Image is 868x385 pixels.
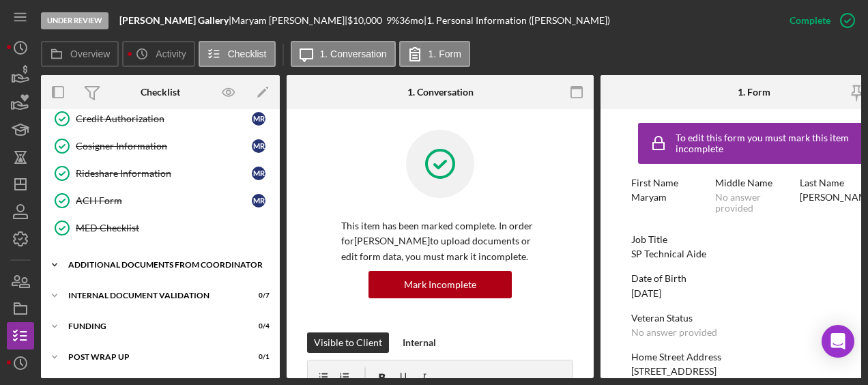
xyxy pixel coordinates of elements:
div: Rideshare Information [76,168,252,179]
button: Mark Incomplete [368,271,512,298]
div: Internal Document Validation [68,291,235,300]
p: This item has been marked complete. In order for [PERSON_NAME] to upload documents or edit form d... [341,218,539,264]
div: Maryam [631,192,667,203]
button: 1. Conversation [291,41,396,67]
div: Cosigner Information [76,141,252,152]
div: Additional Documents from Coordinator [68,261,263,269]
label: 1. Form [429,48,461,59]
div: No answer provided [715,192,792,214]
div: 1. Conversation [407,87,474,98]
div: Checklist [141,87,180,98]
button: Internal [396,332,443,353]
div: [DATE] [631,288,661,299]
div: M R [252,139,265,153]
div: To edit this form you must mark this item incomplete [676,132,867,154]
a: Credit AuthorizationMR [48,105,273,132]
div: Complete [790,7,830,34]
div: 36 mo [399,15,424,26]
span: $10,000 [347,14,382,26]
div: Open Intercom Messenger [822,325,854,358]
div: 0 / 1 [245,353,270,361]
div: Visible to Client [314,332,382,353]
div: First Name [631,177,708,188]
label: Activity [156,48,186,59]
div: 0 / 7 [245,291,270,300]
div: M R [252,112,265,126]
div: [STREET_ADDRESS] [631,366,717,377]
button: Activity [122,41,194,67]
button: Checklist [199,41,276,67]
div: SP Technical Aide [631,248,706,259]
a: Cosigner InformationMR [48,132,273,160]
button: Visible to Client [307,332,389,353]
div: | 1. Personal Information ([PERSON_NAME]) [424,15,610,26]
div: Middle Name [715,177,792,188]
div: Under Review [41,12,108,29]
div: M R [252,194,265,208]
div: ACH Form [76,195,252,206]
label: Overview [70,48,110,59]
a: Rideshare InformationMR [48,160,273,187]
label: 1. Conversation [320,48,387,59]
div: Internal [403,332,436,353]
div: 9 % [386,15,399,26]
div: Credit Authorization [76,113,252,124]
b: [PERSON_NAME] Gallery [119,14,229,26]
div: 0 / 4 [245,322,270,330]
button: Overview [41,41,119,67]
div: MED Checklist [76,223,272,233]
a: MED Checklist [48,214,273,242]
label: Checklist [228,48,267,59]
div: Funding [68,322,235,330]
div: No answer provided [631,327,717,338]
button: 1. Form [399,41,470,67]
div: Mark Incomplete [404,271,476,298]
div: M R [252,167,265,180]
a: ACH FormMR [48,187,273,214]
div: | [119,15,231,26]
button: Complete [776,7,861,34]
div: Post Wrap Up [68,353,235,361]
div: 1. Form [738,87,770,98]
div: Maryam [PERSON_NAME] | [231,15,347,26]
